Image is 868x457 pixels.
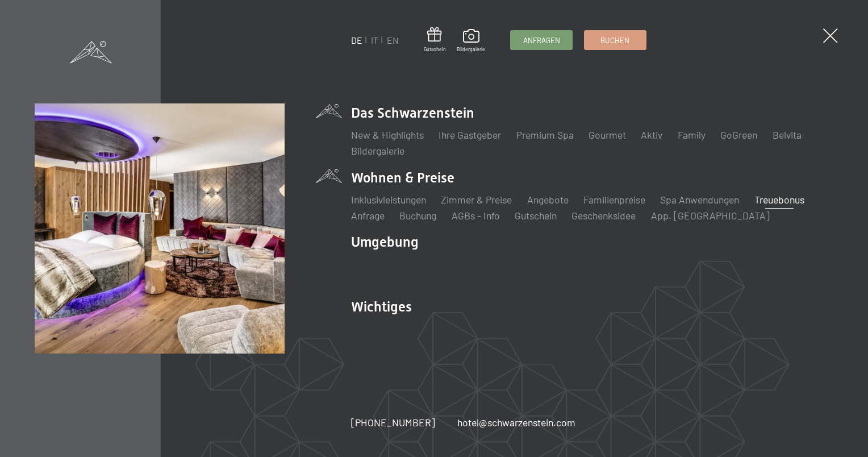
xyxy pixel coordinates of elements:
a: Treuebonus [754,193,804,206]
a: Gutschein [515,209,557,222]
a: Ihre Gastgeber [439,128,501,141]
a: Familienpreise [583,193,645,206]
a: Gutschein [424,27,446,53]
a: Buchung [399,209,436,222]
a: Premium Spa [516,128,574,141]
a: App. [GEOGRAPHIC_DATA] [651,209,770,222]
a: [PHONE_NUMBER] [351,416,435,430]
a: Gourmet [589,128,626,141]
a: Anfragen [511,31,572,49]
a: DE [351,35,362,45]
a: Belvita [773,128,802,141]
a: Family [678,128,706,141]
a: Bildergalerie [351,144,404,157]
a: Anfrage [351,209,385,222]
a: Buchen [585,31,646,49]
a: Spa Anwendungen [660,193,739,206]
a: IT [371,35,378,45]
a: Angebote [527,193,569,206]
a: GoGreen [720,128,757,141]
span: Buchen [600,35,629,45]
a: Aktiv [641,128,662,141]
a: New & Highlights [351,128,424,141]
span: Anfragen [523,35,560,45]
a: Inklusivleistungen [351,193,426,206]
a: Zimmer & Preise [441,193,512,206]
a: AGBs - Info [452,209,500,222]
span: Gutschein [424,46,446,53]
a: EN [387,35,399,45]
a: Geschenksidee [571,209,636,222]
a: hotel@schwarzenstein.com [457,416,575,430]
span: [PHONE_NUMBER] [351,416,435,429]
span: Bildergalerie [457,46,485,53]
a: Bildergalerie [457,29,485,53]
